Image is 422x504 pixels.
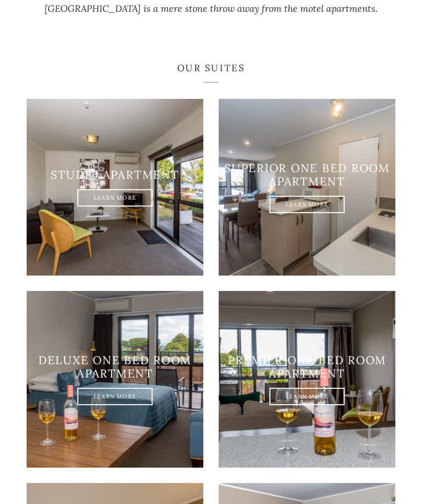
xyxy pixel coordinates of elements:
[27,62,395,83] h3: Our Suites
[77,388,153,406] a: Learn More
[27,353,203,381] h3: Deluxe one bed room apartment
[219,353,395,381] h3: Premier one bed room apartment
[27,168,203,181] h3: Studio Apartment
[77,189,153,206] a: Learn More
[269,196,345,214] a: Learn More
[219,161,395,188] h3: Superior one bed room apartment
[269,388,345,406] a: Learn More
